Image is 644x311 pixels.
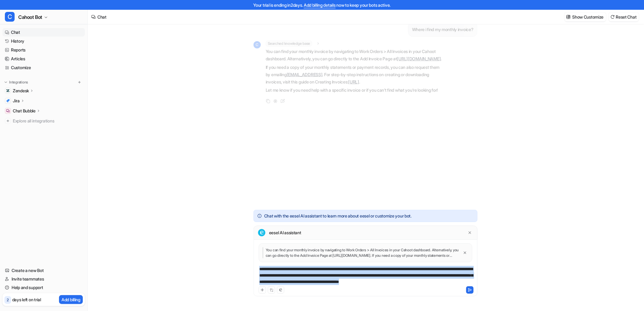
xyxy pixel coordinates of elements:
[266,64,444,86] p: If you need a copy of your monthly statements or payment records, you can also request them by em...
[2,79,30,85] button: Integrations
[254,41,261,48] span: C
[609,12,639,21] button: Reset Chat
[61,296,80,303] p: Add billing
[266,48,444,62] p: You can find your monthly invoice by navigating to Work Orders > All Invoices in your Cahoot dash...
[97,14,107,20] div: Chat
[572,14,604,20] p: Show Customize
[264,214,411,218] p: Chat with the eesel AI assistant to learn more about eesel or customize your bot.
[2,117,85,125] a: Explore all integrations
[2,275,85,283] a: Invite teammates
[348,79,359,84] a: [URL]
[566,15,571,19] img: customize
[263,247,459,258] p: You can find your monthly invoice by navigating to Work Orders > All Invoices in your Cahoot dash...
[9,80,28,85] p: Integrations
[6,89,10,93] img: Zendesk
[2,266,85,275] a: Create a new Bot
[2,63,85,72] a: Customize
[412,26,474,33] p: Where i find my monthly invoice?
[287,72,323,77] a: [EMAIL_ADDRESS]
[12,296,41,303] p: days left on trial
[13,98,20,104] p: Jira
[5,12,15,22] span: C
[6,99,10,103] img: Jira
[18,13,42,21] span: Cahoot Bot
[13,88,29,94] p: Zendesk
[2,46,85,54] a: Reports
[5,118,11,124] img: explore all integrations
[6,109,10,113] img: Chat Bubble
[304,2,336,8] a: Add billing details
[611,15,615,19] img: reset
[77,80,82,84] img: menu_add.svg
[2,37,85,45] a: History
[13,116,82,126] span: Explore all integrations
[2,28,85,37] a: Chat
[565,12,606,21] button: Show Customize
[269,230,301,236] p: eesel AI assistant
[13,108,36,114] p: Chat Bubble
[59,295,83,304] button: Add billing
[462,249,468,256] button: Close quote
[4,80,8,84] img: expand menu
[266,87,444,94] p: Let me know if you need help with a specific invoice or if you can’t find what you’re looking for!
[2,55,85,63] a: Articles
[2,283,85,292] a: Help and support
[266,41,312,47] span: Searched knowledge base
[397,56,441,61] a: [URL][DOMAIN_NAME]
[7,297,9,303] p: 2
